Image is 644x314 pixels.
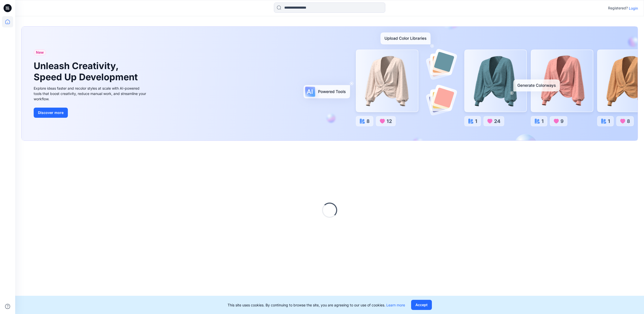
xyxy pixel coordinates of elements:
[34,108,68,118] button: Discover more
[228,302,405,308] p: This site uses cookies. By continuing to browse the site, you are agreeing to our use of cookies.
[34,86,148,102] div: Explore ideas faster and recolor styles at scale with AI-powered tools that boost creativity, red...
[629,6,638,11] p: Login
[411,300,432,310] button: Accept
[34,108,148,118] a: Discover more
[34,61,140,82] h1: Unleash Creativity, Speed Up Development
[608,5,628,11] p: Registered?
[36,49,44,55] span: New
[386,303,405,307] a: Learn more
